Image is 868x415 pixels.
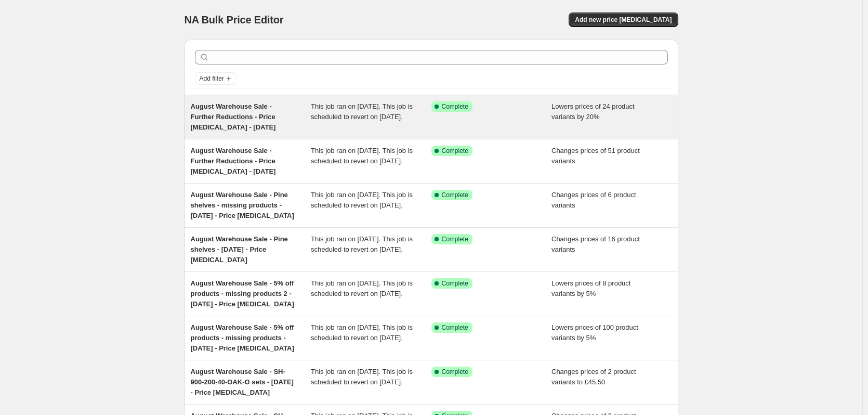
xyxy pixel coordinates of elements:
[191,368,294,396] span: August Warehouse Sale - SH-900-200-40-OAK-O sets - [DATE] - Price [MEDICAL_DATA]
[311,102,413,121] span: This job ran on [DATE]. This job is scheduled to revert on [DATE].
[551,323,638,342] span: Lowers prices of 100 product variants by 5%
[551,279,630,297] span: Lowers prices of 8 product variants by 5%
[442,323,468,332] span: Complete
[551,102,635,121] span: Lowers prices of 24 product variants by 20%
[185,14,284,25] span: NA Bulk Price Editor
[569,12,678,27] button: Add new price [MEDICAL_DATA]
[191,235,288,264] span: August Warehouse Sale - Pine shelves - [DATE] - Price [MEDICAL_DATA]
[442,279,468,288] span: Complete
[200,74,224,83] span: Add filter
[575,16,672,24] span: Add new price [MEDICAL_DATA]
[551,191,636,209] span: Changes prices of 6 product variants
[442,235,468,243] span: Complete
[551,235,640,253] span: Changes prices of 16 product variants
[311,191,413,209] span: This job ran on [DATE]. This job is scheduled to revert on [DATE].
[191,102,276,131] span: August Warehouse Sale - Further Reductions - Price [MEDICAL_DATA] - [DATE]
[551,147,640,165] span: Changes prices of 51 product variants
[311,368,413,386] span: This job ran on [DATE]. This job is scheduled to revert on [DATE].
[442,368,468,376] span: Complete
[191,323,294,352] span: August Warehouse Sale - 5% off products - missing products - [DATE] - Price [MEDICAL_DATA]
[311,235,413,253] span: This job ran on [DATE]. This job is scheduled to revert on [DATE].
[191,279,294,308] span: August Warehouse Sale - 5% off products - missing products 2 - [DATE] - Price [MEDICAL_DATA]
[551,368,636,386] span: Changes prices of 2 product variants to £45.50
[191,147,276,175] span: August Warehouse Sale - Further Reductions - Price [MEDICAL_DATA] - [DATE]
[195,72,236,85] button: Add filter
[442,147,468,155] span: Complete
[442,191,468,199] span: Complete
[442,102,468,111] span: Complete
[191,191,294,219] span: August Warehouse Sale - Pine shelves - missing products - [DATE] - Price [MEDICAL_DATA]
[311,323,413,342] span: This job ran on [DATE]. This job is scheduled to revert on [DATE].
[311,147,413,165] span: This job ran on [DATE]. This job is scheduled to revert on [DATE].
[311,279,413,297] span: This job ran on [DATE]. This job is scheduled to revert on [DATE].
